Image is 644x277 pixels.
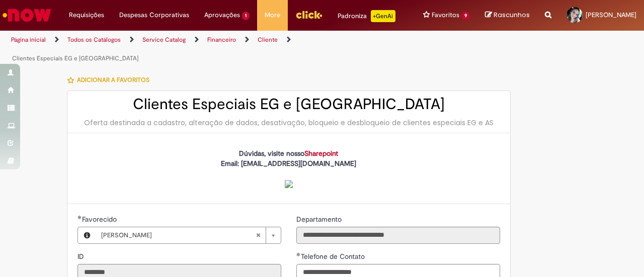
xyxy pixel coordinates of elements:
[586,11,636,19] span: [PERSON_NAME]
[296,227,500,244] input: Departamento
[96,227,281,243] a: [PERSON_NAME]Limpar campo Favorecido
[485,11,530,20] a: Rascunhos
[296,252,301,256] span: Obrigatório Preenchido
[8,31,422,68] ul: Trilhas de página
[338,10,395,22] div: Padroniza
[78,227,96,243] button: Favorecido, Visualizar este registro Tatiane Regina Canova
[304,149,338,158] a: Sharepoint
[11,36,46,44] a: Página inicial
[77,215,82,219] span: Obrigatório Preenchido
[1,5,53,25] img: ServiceNow
[296,214,344,224] label: Somente leitura - Departamento
[67,36,121,44] a: Todos os Catálogos
[265,10,280,20] span: More
[296,215,344,224] span: Somente leitura - Departamento
[101,227,256,243] span: [PERSON_NAME]
[251,227,266,243] abbr: Limpar campo Favorecido
[285,180,293,188] img: sys_attachment.do
[494,10,530,20] span: Rascunhos
[69,10,104,20] span: Requisições
[77,252,86,261] span: Somente leitura - ID
[77,76,149,84] span: Adicionar a Favoritos
[12,54,138,62] a: Clientes Especiais EG e [GEOGRAPHIC_DATA]
[239,149,338,158] strong: Dúvidas, visite nosso
[432,10,459,20] span: Favoritos
[82,215,119,224] span: Necessários - Favorecido
[77,251,86,261] label: Somente leitura - ID
[119,10,189,20] span: Despesas Corporativas
[242,12,250,20] span: 1
[461,12,470,20] span: 9
[207,36,236,44] a: Financeiro
[204,10,240,20] span: Aprovações
[301,252,367,261] span: Telefone de Contato
[371,10,395,22] p: +GenAi
[258,36,278,44] a: Cliente
[77,118,500,128] div: Oferta destinada a cadastro, alteração de dados, desativação, bloqueio e desbloqueio de clientes ...
[142,36,186,44] a: Service Catalog
[295,7,323,22] img: click_logo_yellow_360x200.png
[77,96,500,113] h2: Clientes Especiais EG e [GEOGRAPHIC_DATA]
[221,159,356,188] strong: Email: [EMAIL_ADDRESS][DOMAIN_NAME]
[67,69,155,90] button: Adicionar a Favoritos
